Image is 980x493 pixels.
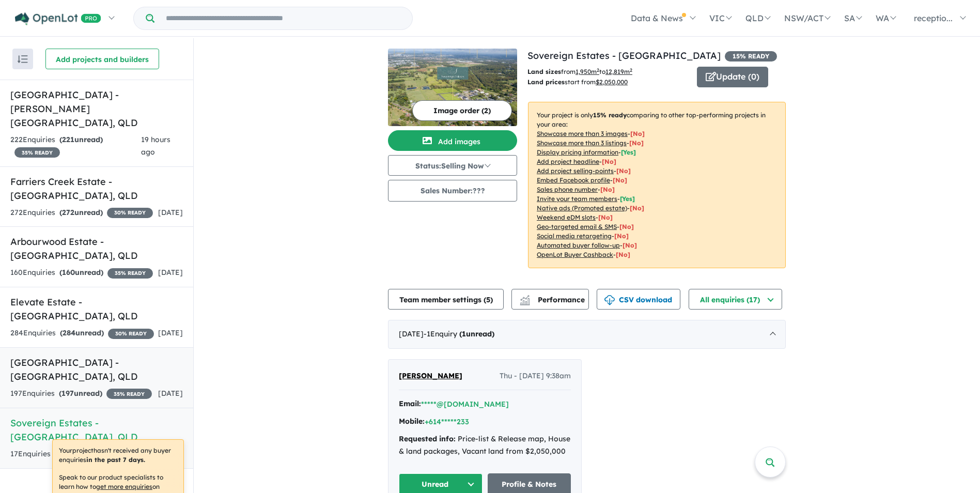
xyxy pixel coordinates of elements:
u: Embed Facebook profile [537,176,610,184]
button: Performance [511,289,589,310]
span: [DATE] [158,268,183,277]
u: $ 2,050,000 [596,78,628,86]
h5: [GEOGRAPHIC_DATA] - [GEOGRAPHIC_DATA] , QLD [10,356,183,383]
u: 1,950 m [575,68,599,75]
sup: 2 [630,67,632,73]
span: receptio... [914,13,953,23]
strong: Requested info: [399,434,456,443]
span: 35 % READY [14,147,60,158]
u: Invite your team members [537,195,617,203]
div: 222 Enquir ies [10,134,141,159]
div: 284 Enquir ies [10,327,154,340]
span: 272 [62,208,74,217]
span: Thu - [DATE] 9:38am [500,370,571,382]
span: [ No ] [600,186,615,193]
h5: [GEOGRAPHIC_DATA] - [PERSON_NAME][GEOGRAPHIC_DATA] , QLD [10,88,183,130]
u: get more enquiries [96,483,152,490]
strong: ( unread) [59,389,102,398]
button: Image order (2) [412,100,512,121]
u: Social media retargeting [537,232,612,240]
u: Weekend eDM slots [537,213,596,221]
span: 19 hours ago [141,135,170,157]
u: Add project selling-points [537,167,614,175]
button: Update (0) [697,67,768,87]
div: Price-list & Release map, House & land packages, Vacant land from $2,050,000 [399,433,571,458]
span: 30 % READY [108,329,154,339]
h5: Sovereign Estates - [GEOGRAPHIC_DATA] , QLD [10,416,183,444]
h5: Elevate Estate - [GEOGRAPHIC_DATA] , QLD [10,295,183,323]
button: Team member settings (5) [388,289,504,310]
input: Try estate name, suburb, builder or developer [157,7,410,29]
span: 221 [62,135,74,144]
p: start from [527,77,689,87]
span: 1 [462,329,466,338]
a: Sovereign Estates - [GEOGRAPHIC_DATA] [527,50,721,61]
div: 197 Enquir ies [10,388,152,400]
span: 30 % READY [107,208,153,218]
button: Sales Number:??? [388,180,517,202]
button: Add images [388,130,517,151]
span: 35 % READY [106,389,152,399]
sup: 2 [597,67,599,73]
span: 160 [62,268,75,277]
u: Native ads (Promoted estate) [537,204,627,212]
div: 160 Enquir ies [10,267,153,279]
span: [No] [614,232,629,240]
span: [ No ] [616,167,631,175]
u: 12,819 m [605,68,632,75]
img: Sovereign Estates - Rochedale [388,49,517,126]
h5: Arbourwood Estate - [GEOGRAPHIC_DATA] , QLD [10,235,183,263]
img: bar-chart.svg [520,298,530,305]
button: All enquiries (17) [689,289,782,310]
span: 5 [486,295,490,304]
span: [No] [630,204,644,212]
strong: Email: [399,399,421,408]
img: Openlot PRO Logo White [15,12,101,25]
span: to [599,68,632,75]
span: 15 % READY [725,51,777,61]
span: [No] [598,213,613,221]
span: [No] [619,223,634,230]
u: OpenLot Buyer Cashback [537,251,613,258]
p: from [527,67,689,77]
b: Land prices [527,78,565,86]
span: 284 [63,328,75,337]
button: Status:Selling Now [388,155,517,176]
span: 197 [61,389,74,398]
strong: ( unread) [59,208,103,217]
strong: ( unread) [459,329,494,338]
u: Sales phone number [537,186,598,193]
u: Automated buyer follow-up [537,241,620,249]
span: [ No ] [630,130,645,137]
u: Showcase more than 3 images [537,130,628,137]
div: [DATE] [388,320,786,349]
span: [ No ] [613,176,627,184]
span: [ No ] [602,158,616,165]
u: Add project headline [537,158,599,165]
span: [ Yes ] [621,148,636,156]
strong: ( unread) [60,328,104,337]
h5: Farriers Creek Estate - [GEOGRAPHIC_DATA] , QLD [10,175,183,203]
span: [No] [616,251,630,258]
u: Display pricing information [537,148,618,156]
button: Add projects and builders [45,49,159,69]
span: [No] [623,241,637,249]
div: 272 Enquir ies [10,207,153,219]
strong: ( unread) [59,268,103,277]
img: sort.svg [18,55,28,63]
p: Your project hasn't received any buyer enquiries [59,446,177,465]
span: - 1 Enquir y [424,329,494,338]
b: Land sizes [527,68,561,75]
p: Your project is only comparing to other top-performing projects in your area: - - - - - - - - - -... [528,102,786,268]
img: download icon [604,295,615,305]
img: line-chart.svg [520,295,530,301]
span: Performance [521,295,585,304]
span: [ Yes ] [620,195,635,203]
strong: ( unread) [59,135,103,144]
b: in the past 7 days. [86,456,145,464]
a: [PERSON_NAME] [399,370,462,382]
button: CSV download [597,289,680,310]
span: [DATE] [158,328,183,337]
span: [PERSON_NAME] [399,371,462,380]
